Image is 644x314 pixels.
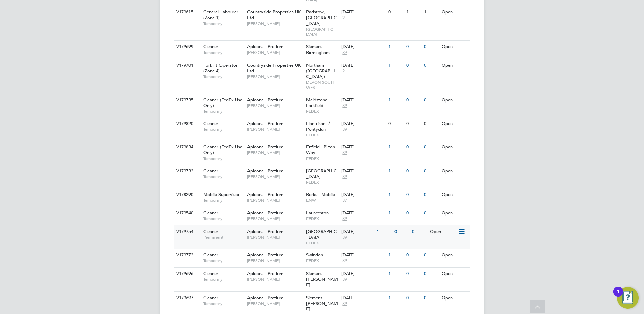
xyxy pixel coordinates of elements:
span: [PERSON_NAME] [247,127,303,132]
div: Open [440,165,469,177]
div: 0 [422,165,440,177]
span: 39 [341,216,348,222]
span: Apleona - Pretium [247,191,283,197]
div: [DATE] [341,63,385,68]
span: Apleona - Pretium [247,144,283,150]
div: V178290 [175,188,198,201]
span: Cleaner [203,271,218,276]
span: Temporary [203,174,244,179]
span: [GEOGRAPHIC_DATA] [306,27,338,37]
span: Cleaner [203,210,218,216]
span: [PERSON_NAME] [247,216,303,221]
div: [DATE] [341,168,385,174]
div: [DATE] [341,295,385,301]
span: Temporary [203,156,244,161]
span: Siemens - [PERSON_NAME] [306,271,338,288]
div: Open [428,225,458,238]
span: Apleona - Pretium [247,44,283,49]
span: Northam ([GEOGRAPHIC_DATA]) [306,62,335,79]
div: 0 [422,249,440,261]
div: Open [440,6,469,19]
span: [GEOGRAPHIC_DATA] [306,229,337,240]
span: 39 [341,150,348,156]
div: 0 [405,249,422,261]
div: [DATE] [341,210,385,216]
span: Launceston [306,210,329,216]
span: Apleona - Pretium [247,210,283,216]
div: 0 [405,94,422,106]
span: Temporary [203,74,244,79]
div: Open [440,59,469,72]
div: [DATE] [341,121,385,127]
div: 1 [405,6,422,19]
div: 0 [405,207,422,219]
div: 1 [387,249,404,261]
span: Cleaner [203,168,218,174]
span: Countryside Properties UK Ltd [247,62,301,74]
div: 1 [387,207,404,219]
span: [PERSON_NAME] [247,50,303,55]
span: Mobile Supervisor [203,191,240,197]
div: V179820 [175,117,198,130]
span: 37 [341,198,348,203]
span: Siemens Birmingham [306,44,330,55]
div: [DATE] [341,97,385,103]
div: Open [440,268,469,280]
div: Open [440,117,469,130]
div: 1 [387,165,404,177]
span: Padstow, [GEOGRAPHIC_DATA] [306,9,337,26]
span: Temporary [203,301,244,306]
span: Cleaner [203,44,218,49]
div: V179697 [175,292,198,304]
div: [DATE] [341,144,385,150]
span: Cleaner [203,229,218,234]
span: 39 [341,258,348,264]
span: Apleona - Pretium [247,271,283,276]
div: 0 [410,225,428,238]
span: 39 [341,50,348,56]
div: V179699 [175,41,198,53]
div: 0 [422,292,440,304]
div: [DATE] [341,229,373,235]
span: 39 [341,127,348,132]
span: Cleaner (FedEx Use Only) [203,144,242,155]
span: Swindon [306,252,323,258]
div: 0 [422,117,440,130]
div: 0 [422,268,440,280]
span: [PERSON_NAME] [247,301,303,306]
div: 0 [422,141,440,153]
div: Open [440,249,469,261]
span: Siemens - [PERSON_NAME] [306,295,338,312]
span: Temporary [203,50,244,55]
span: FEDEX [306,156,338,161]
span: 39 [341,235,348,240]
div: 1 [387,41,404,53]
div: 0 [422,207,440,219]
div: 0 [422,188,440,201]
span: Berks - Mobile [306,191,335,197]
div: 0 [405,268,422,280]
span: [PERSON_NAME] [247,277,303,282]
span: Apleona - Pretium [247,120,283,126]
span: Cleaner [203,252,218,258]
span: [PERSON_NAME] [247,174,303,179]
span: 39 [341,174,348,180]
div: 1 [387,292,404,304]
span: FEDEX [306,240,338,246]
span: FEDEX [306,180,338,185]
span: [PERSON_NAME] [247,258,303,264]
span: Cleaner [203,120,218,126]
span: Apleona - Pretium [247,295,283,301]
span: FEDEX [306,132,338,138]
span: FEDEX [306,216,338,221]
div: V179773 [175,249,198,261]
div: V179696 [175,268,198,280]
span: [GEOGRAPHIC_DATA] [306,168,337,179]
div: Open [440,188,469,201]
div: 1 [387,141,404,153]
span: DEVON SOUTH-WEST [306,80,338,90]
div: V179754 [175,225,198,238]
button: Open Resource Center, 1 new notification [617,287,639,309]
span: Temporary [203,258,244,264]
span: Cleaner (FedEx Use Only) [203,97,242,108]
